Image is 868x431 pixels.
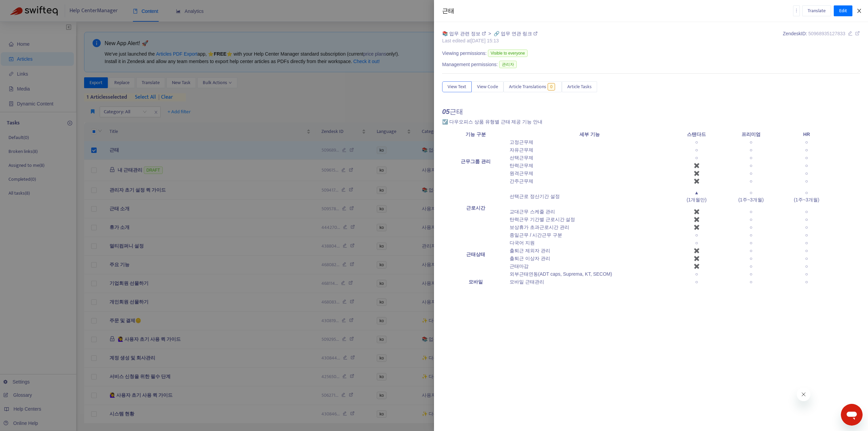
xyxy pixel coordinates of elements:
[472,81,504,92] button: View Code
[670,239,723,247] td: ○
[779,170,834,177] td: ○
[562,81,597,92] button: Article Tasks
[856,8,862,14] span: close
[670,146,723,154] td: ○
[548,83,555,91] span: 0
[442,81,472,92] button: View Text
[442,118,860,125] p: ☑ 다우오피스 상품 유형별 근태 제공 기능 안내
[504,81,562,92] button: Article Translations0
[793,5,800,16] button: more
[670,231,723,239] td: ○
[509,83,546,91] span: Article Translations
[723,247,779,255] td: ○
[442,108,450,115] span: 05
[461,159,491,164] strong: 근무그룹 관리
[509,170,670,177] td: 원격근무제
[509,131,670,138] th: 세부 기능
[723,170,779,177] td: ○
[509,247,670,255] td: 출퇴근 제외자 관리
[779,216,834,223] td: ○
[670,208,723,216] td: ✖
[670,255,723,262] td: ✖
[509,255,670,262] td: 출퇴근 이상자 관리
[723,131,779,138] th: 프리미엄
[779,208,834,216] td: ○
[794,8,799,13] span: more
[670,278,723,286] td: ○
[442,30,537,37] div: >
[670,216,723,223] td: ✖
[499,61,517,68] span: 관리자
[723,255,779,262] td: ○
[488,50,528,57] span: Visible to everyone
[723,278,779,286] td: ○
[509,262,670,270] td: 근태마감
[442,37,537,44] div: Last edited at [DATE] 15:13
[670,270,723,278] td: ○
[466,252,485,257] strong: 근태상태
[466,205,485,211] strong: 근로시간
[509,177,670,185] td: 간주근무제
[509,270,670,278] td: 외부근태연동(ADT caps, Suprema, KT, SECOM)
[442,6,793,16] div: 근태
[779,146,834,154] td: ○
[509,185,670,208] td: 선택근로 정산기간 설정
[779,239,834,247] td: ○
[834,5,852,16] button: Edit
[723,185,779,208] td: ○ (1주~3개월)
[442,131,509,138] th: 기능 구분
[723,239,779,247] td: ○
[509,231,670,239] td: 종일근무 / 시간근무 구분
[723,138,779,146] td: ○
[723,146,779,154] td: ○
[670,262,723,270] td: ✖
[779,185,834,208] td: ○ (1주~3개월)
[494,31,537,36] a: 🔗 업무 연관 링크
[779,131,834,138] th: HR
[477,83,498,91] span: View Code
[779,278,834,286] td: ○
[783,30,860,44] div: Zendesk ID:
[797,388,810,401] iframe: Close message
[779,255,834,262] td: ○
[670,170,723,177] td: ✖
[779,138,834,146] td: ○
[841,404,863,426] iframe: Button to launch messaging window
[567,83,592,91] span: Article Tasks
[670,131,723,138] th: 스탠다드
[854,8,864,14] button: Close
[779,231,834,239] td: ○
[802,5,831,16] button: Translate
[779,154,834,162] td: ○
[808,31,845,36] span: 50968935127833
[723,162,779,170] td: ○
[723,231,779,239] td: ○
[670,177,723,185] td: ✖
[779,177,834,185] td: ○
[442,61,498,68] span: Management permissions:
[723,154,779,162] td: ○
[723,177,779,185] td: ○
[839,7,847,15] span: Edit
[670,223,723,231] td: ✖
[779,270,834,278] td: ○
[509,239,670,247] td: 다국어 지원
[779,162,834,170] td: ○
[670,247,723,255] td: ✖
[723,223,779,231] td: ○
[509,146,670,154] td: 자유근무제
[448,83,466,91] span: View Text
[509,208,670,216] td: 교대근무 스케줄 관리
[779,223,834,231] td: ○
[670,138,723,146] td: ○
[442,31,487,36] a: 📚 업무 관련 정보
[723,262,779,270] td: ○
[442,107,860,116] h2: 근태
[670,162,723,170] td: ✖
[509,223,670,231] td: 보상휴가 초과근로시간 관리
[670,154,723,162] td: ○
[509,154,670,162] td: 선택근무제
[808,7,826,15] span: Translate
[723,270,779,278] td: ○
[723,208,779,216] td: ○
